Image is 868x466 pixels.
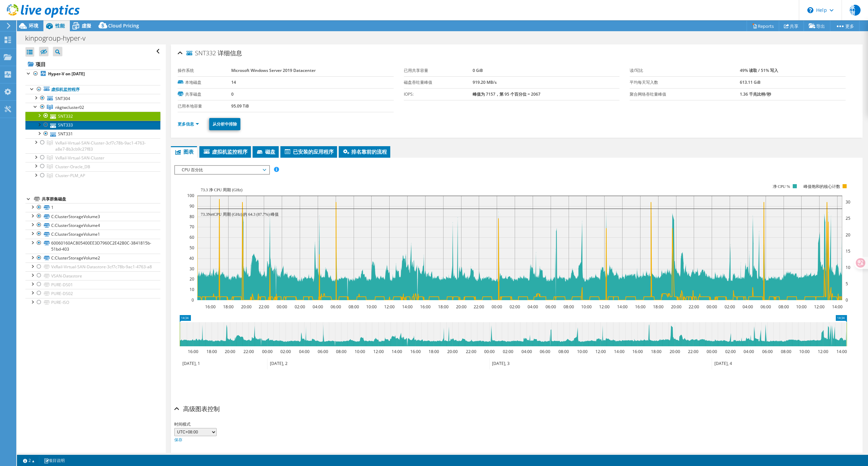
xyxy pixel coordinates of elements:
[473,67,483,73] b: 0 GiB
[744,349,754,354] text: 04:00
[318,349,328,354] text: 06:00
[670,349,680,354] text: 20:00
[205,304,216,310] text: 16:00
[630,79,740,86] label: 平均每天写入数
[595,349,606,354] text: 12:00
[528,304,538,310] text: 04:00
[201,212,279,217] text: 73.3NetCPU 周期 (GHz) 的 64.3 (87.7%) 峰值
[25,59,160,70] a: 项目
[284,148,334,155] span: 已安装的应用程序
[25,70,160,78] a: Hyper-V on [DATE]
[850,5,861,16] span: 承謝
[846,248,850,254] text: 15
[429,349,439,354] text: 18:00
[762,349,773,354] text: 06:00
[203,148,248,155] span: 虚拟机监控程序
[178,103,231,110] label: 已用本地容量
[814,304,825,310] text: 12:00
[384,304,395,310] text: 12:00
[466,349,476,354] text: 22:00
[178,166,265,174] span: CPU 百分比
[190,203,194,209] text: 90
[25,263,160,271] a: VxRail-Virtual-SAN-Datastore-3cf7c78b-9ac1-4763-a8
[231,103,249,109] b: 95.09 TiB
[25,130,160,138] a: SNT331
[55,22,65,29] span: 性能
[617,304,628,310] text: 14:00
[25,138,160,153] a: VxRail-Virtual-SAN-Cluster-3cf7c78b-9ac1-4763-a8e7-8b3cb9c27f83
[25,112,160,120] a: SNT332
[25,254,160,263] a: C:ClusterStorageVolume2
[779,21,804,31] a: 共享
[108,22,139,29] span: Cloud Pricing
[192,297,194,303] text: 0
[630,91,740,98] label: 聚合网络吞吐量峰值
[521,349,532,354] text: 04:00
[355,349,365,354] text: 10:00
[689,304,699,310] text: 22:00
[190,287,194,292] text: 10
[740,79,761,85] b: 613.11 GiB
[25,212,160,221] a: C:ClusterStorageVolume3
[599,304,610,310] text: 12:00
[832,304,843,310] text: 14:00
[651,349,662,354] text: 18:00
[189,255,194,261] text: 40
[201,188,242,192] text: 73.3 净 CPU 周期 (GHz)
[25,230,160,238] a: C:ClusterStorageVolume1
[259,304,269,310] text: 22:00
[243,349,254,354] text: 22:00
[25,289,160,298] a: PURE-DS02
[25,153,160,162] a: VxRail-Virtual-SAN-Cluster
[747,21,779,31] a: Reports
[18,456,39,465] a: 2
[740,67,778,73] b: 49% 读取 / 51% 写入
[830,21,860,31] a: 更多
[218,49,242,57] span: 详细信息
[55,140,146,152] span: VxRail-Virtual-SAN-Cluster-3cf7c78b-9ac1-4763-a8e7-8b3cb9c27f83
[209,118,240,130] a: 从分析中排除
[546,304,556,310] text: 06:00
[410,349,421,354] text: 16:00
[174,148,194,155] span: 图表
[178,91,231,98] label: 共享磁盘
[25,280,160,289] a: PURE-DS01
[55,104,84,110] span: nkgtwcluster02
[632,349,643,354] text: 16:00
[846,281,848,287] text: 5
[804,21,830,31] a: 导出
[725,349,736,354] text: 02:00
[190,224,194,230] text: 70
[231,79,236,85] b: 14
[761,304,771,310] text: 06:00
[25,221,160,230] a: C:ClusterStorageVolume4
[818,349,828,354] text: 12:00
[174,437,182,443] a: 保存
[336,349,347,354] text: 08:00
[29,22,38,29] span: 环境
[190,214,194,219] text: 80
[404,79,473,86] label: 磁盘吞吐量峰值
[223,304,234,310] text: 18:00
[581,304,592,310] text: 10:00
[799,349,810,354] text: 10:00
[796,304,807,310] text: 10:00
[807,7,813,13] svg: \n
[190,245,194,251] text: 50
[331,304,341,310] text: 06:00
[262,349,273,354] text: 00:00
[846,297,848,303] text: 0
[577,349,588,354] text: 10:00
[190,266,194,272] text: 30
[740,91,771,97] b: 1.36 千兆比特/秒
[846,232,850,238] text: 20
[231,67,316,73] b: Microsoft Windows Server 2019 Datacenter
[366,304,377,310] text: 10:00
[540,349,550,354] text: 06:00
[25,162,160,171] a: Cluster-Oracle_DB
[277,304,287,310] text: 00:00
[25,121,160,130] a: SNT333
[25,298,160,307] a: PURE-ISO
[456,304,467,310] text: 20:00
[392,349,402,354] text: 14:00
